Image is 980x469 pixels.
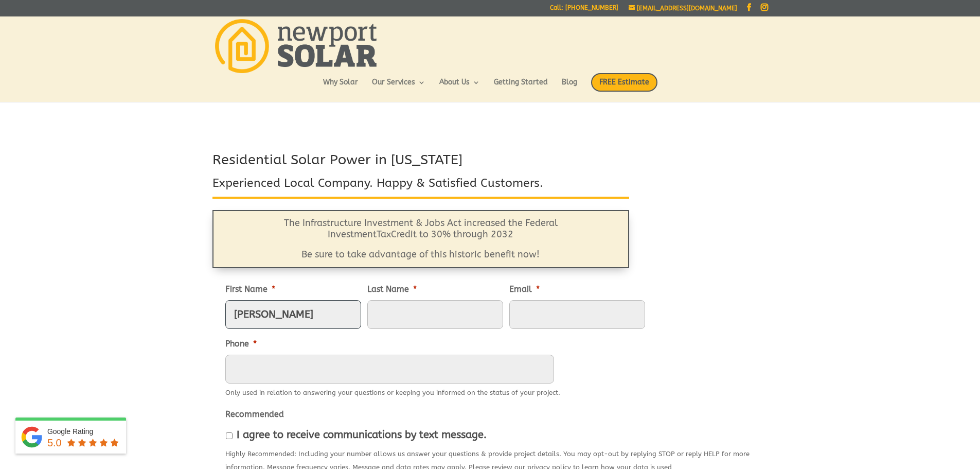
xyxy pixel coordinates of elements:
[47,437,62,448] span: 5.0
[225,284,275,295] label: First Name
[377,229,391,240] span: Tax
[494,79,548,96] a: Getting Started
[591,73,657,102] a: FREE Estimate
[367,284,417,295] label: Last Name
[562,79,577,96] a: Blog
[239,249,603,260] p: Be sure to take advantage of this historic benefit now!
[215,19,377,73] img: Newport Solar | Solar Energy Optimized.
[212,175,629,197] h3: Experienced Local Company. Happy & Satisfied Customers.
[439,79,480,96] a: About Us
[47,426,121,437] div: Google Rating
[323,79,358,96] a: Why Solar
[629,5,737,12] a: [EMAIL_ADDRESS][DOMAIN_NAME]
[225,339,257,350] label: Phone
[225,409,284,420] label: Recommended
[239,218,603,249] p: The Infrastructure Investment & Jobs Act increased the Federal Investment Credit to 30% through 2032
[372,79,425,96] a: Our Services
[212,150,629,175] h2: Residential Solar Power in [US_STATE]
[225,384,560,399] div: Only used in relation to answering your questions or keeping you informed on the status of your p...
[550,5,618,15] a: Call: [PHONE_NUMBER]
[237,429,487,441] label: I agree to receive communications by text message.
[509,284,540,295] label: Email
[591,73,657,92] span: FREE Estimate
